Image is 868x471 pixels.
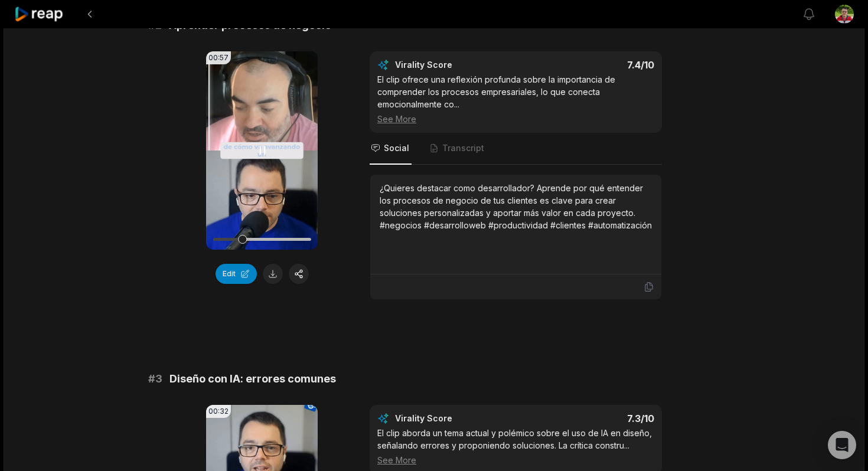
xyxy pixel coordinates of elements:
[528,413,655,424] div: 7.3 /10
[828,431,856,459] div: Open Intercom Messenger
[384,142,409,154] span: Social
[370,133,662,165] nav: Tabs
[380,182,652,231] div: ¿Quieres destacar como desarrollador? Aprende por qué entender los procesos de negocio de tus cli...
[377,113,654,125] div: See More
[442,142,484,154] span: Transcript
[169,371,336,387] span: Diseño con IA: errores comunes
[395,59,522,71] div: Virality Score
[395,413,522,424] div: Virality Score
[377,427,654,466] div: El clip aborda un tema actual y polémico sobre el uso de IA en diseño, señalando errores y propon...
[377,73,654,125] div: El clip ofrece una reflexión profunda sobre la importancia de comprender los procesos empresarial...
[528,59,655,71] div: 7.4 /10
[377,454,654,466] div: See More
[216,264,257,284] button: Edit
[206,51,318,250] video: Your browser does not support mp4 format.
[148,371,162,387] span: # 3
